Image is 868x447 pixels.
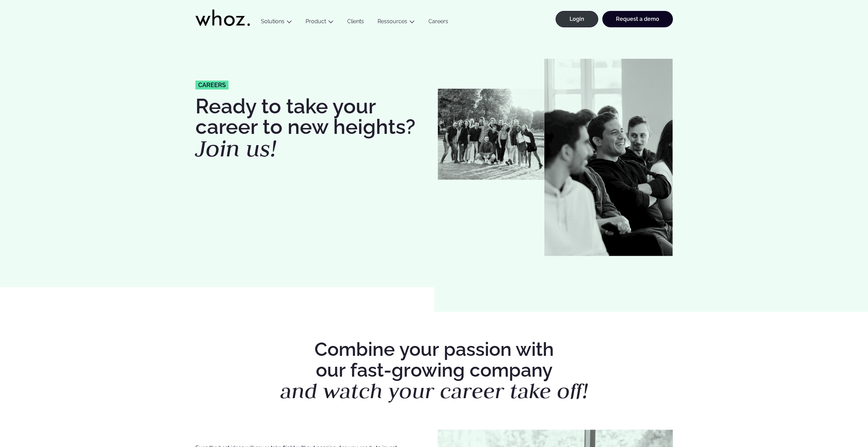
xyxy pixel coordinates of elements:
[260,339,609,402] h2: Combine your passion with our fast-growing company
[306,18,326,25] a: Product
[254,18,299,27] button: Solutions
[195,133,277,163] em: Join us!
[602,11,673,27] a: Request a demo
[378,18,407,25] a: Ressources
[556,11,598,27] a: Login
[195,96,431,160] h1: Ready to take your career to new heights?
[280,377,588,405] em: and watch your career take off!
[371,18,422,27] button: Ressources
[198,82,226,88] span: careers
[438,89,544,180] img: Whozzies-Team-Revenue
[340,18,371,27] a: Clients
[299,18,340,27] button: Product
[422,18,455,27] a: Careers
